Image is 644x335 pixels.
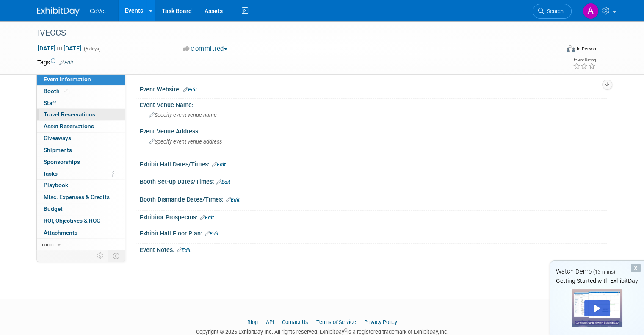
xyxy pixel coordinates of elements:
img: Format-Inperson.png [567,45,575,52]
span: Playbook [44,182,68,188]
div: Exhibit Hall Floor Plan: [140,227,607,238]
td: Tags [37,58,73,66]
a: Tasks [37,168,125,180]
a: Edit [183,87,197,93]
span: Asset Reservations [44,123,94,130]
a: Booth [37,86,125,97]
a: Playbook [37,180,125,191]
div: Event Notes: [140,244,607,255]
a: API [266,319,274,325]
div: Exhibitor Prospectus: [140,211,607,222]
span: Booth [44,88,69,94]
span: Sponsorships [44,158,80,165]
span: Staff [44,100,56,106]
div: Booth Dismantle Dates/Times: [140,193,607,204]
a: Blog [247,319,258,325]
span: more [42,241,55,248]
span: Specify event venue name [149,112,217,118]
sup: ® [344,328,347,332]
span: [DATE] [DATE] [37,44,82,52]
span: | [310,319,315,325]
div: Play [584,300,610,316]
div: Getting Started with ExhibitDay [550,277,644,285]
span: | [275,319,281,325]
span: Giveaways [44,135,71,141]
span: Shipments [44,147,72,153]
a: Misc. Expenses & Credits [37,191,125,203]
div: Watch Demo [550,267,644,276]
td: Personalize Event Tab Strip [93,250,108,261]
a: Edit [59,60,73,66]
img: ExhibitDay [37,7,80,16]
a: Edit [200,215,214,221]
a: Edit [205,231,218,237]
span: Tasks [43,170,58,177]
img: Alex Spackman [583,3,599,19]
span: Event Information [44,76,91,83]
a: Edit [216,179,230,185]
span: to [55,45,64,52]
span: Attachments [44,229,77,236]
span: (5 days) [83,46,101,52]
a: Sponsorships [37,156,125,168]
a: Staff [37,97,125,109]
div: IVECCS [35,25,549,41]
span: ROI, Objectives & ROO [44,217,100,224]
a: Event Information [37,74,125,85]
div: Event Format [514,44,596,57]
span: | [357,319,363,325]
span: Travel Reservations [44,111,95,118]
a: Edit [177,247,191,253]
td: Toggle Event Tabs [108,250,125,261]
span: Search [544,8,564,14]
a: more [37,239,125,250]
a: Budget [37,203,125,215]
i: Booth reservation complete [64,89,68,93]
a: Search [533,4,572,19]
a: Edit [212,162,226,168]
a: Privacy Policy [364,319,397,325]
button: Committed [180,44,231,53]
a: Giveaways [37,133,125,144]
span: Misc. Expenses & Credits [44,194,110,200]
a: Terms of Service [316,319,356,325]
a: Attachments [37,227,125,238]
div: Exhibit Hall Dates/Times: [140,158,607,169]
a: Asset Reservations [37,121,125,132]
div: Event Venue Address: [140,125,607,136]
div: In-Person [576,46,596,52]
a: Shipments [37,144,125,156]
div: Booth Set-up Dates/Times: [140,175,607,186]
div: Event Venue Name: [140,99,607,109]
div: Dismiss [631,264,641,272]
a: ROI, Objectives & ROO [37,215,125,227]
a: Edit [226,197,240,203]
div: Event Website: [140,83,607,94]
span: (13 mins) [593,269,615,275]
div: Event Rating [573,58,596,62]
span: Specify event venue address [149,138,222,145]
span: CoVet [90,8,106,14]
a: Contact Us [282,319,308,325]
a: Travel Reservations [37,109,125,120]
span: | [259,319,265,325]
span: Budget [44,205,63,212]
